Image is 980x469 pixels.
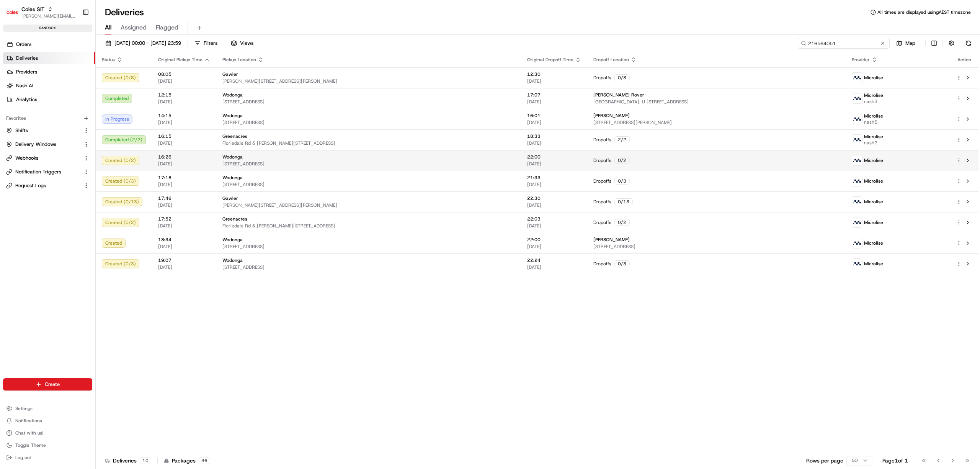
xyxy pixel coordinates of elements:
span: [DATE] [158,243,210,250]
span: Gawler [222,195,238,201]
span: 17:18 [158,175,210,181]
a: Nash AI [3,80,95,92]
span: Provider [852,57,870,63]
img: microlise_logo.jpeg [852,197,862,207]
input: Clear [20,50,126,58]
span: [PERSON_NAME][EMAIL_ADDRESS][PERSON_NAME][DOMAIN_NAME] [21,13,76,19]
span: [PERSON_NAME][STREET_ADDRESS][PERSON_NAME] [222,78,515,84]
span: Map [905,40,915,47]
button: Toggle Theme [3,440,92,451]
button: Log out [3,452,92,463]
span: Request Logs [15,182,46,189]
button: Notifications [3,415,92,426]
a: 💻API Documentation [62,108,126,122]
button: Coles SIT [21,5,44,13]
span: Dropoffs [593,137,611,143]
span: Wodonga [222,257,243,263]
span: [STREET_ADDRESS] [222,119,515,126]
span: [STREET_ADDRESS] [222,243,515,250]
img: microlise_logo.jpeg [852,238,862,248]
span: Webhooks [15,155,38,162]
span: 12:30 [527,71,581,77]
span: Knowledge Base [15,111,59,119]
span: [DATE] [527,99,581,105]
span: Wodonga [222,92,243,98]
span: [DATE] [158,78,210,84]
span: Floriedale Rd & [PERSON_NAME][STREET_ADDRESS] [222,140,515,146]
span: Dropoffs [593,261,611,267]
button: Request Logs [3,180,92,192]
div: Favorites [3,112,92,124]
a: Providers [3,66,95,78]
a: Analytics [3,93,95,106]
div: 0 / 3 [614,260,630,267]
span: Pickup Location [222,57,256,63]
div: 2 / 2 [614,136,630,143]
button: Map [893,38,919,49]
a: Delivery Windows [6,141,80,148]
span: 22:30 [527,195,581,201]
span: Dropoffs [593,75,611,81]
span: Microlise [864,219,883,226]
span: Notification Triggers [15,168,61,175]
span: [STREET_ADDRESS] [593,243,839,250]
span: [DATE] [158,119,210,126]
span: [STREET_ADDRESS] [222,161,515,167]
span: [STREET_ADDRESS] [222,181,515,188]
img: microlise_logo.jpeg [852,114,862,124]
button: Filters [191,38,221,49]
span: [DATE] [158,264,210,270]
span: Status [102,57,115,63]
span: Log out [15,454,31,461]
span: Original Pickup Time [158,57,203,63]
div: Start new chat [26,74,126,81]
span: Greenacres [222,133,247,139]
span: [DATE] [527,161,581,167]
span: [DATE] [527,243,581,250]
span: [DATE] [158,99,210,105]
span: [PERSON_NAME] Rover [593,92,644,98]
span: [STREET_ADDRESS][PERSON_NAME] [593,119,839,126]
span: [PERSON_NAME] [593,237,630,243]
span: Delivery Windows [15,141,56,148]
div: 📗 [8,112,14,118]
span: Dropoffs [593,157,611,163]
p: Rows per page [806,457,843,464]
span: Providers [16,69,37,75]
div: 36 [199,457,210,464]
span: 16:15 [158,133,210,139]
span: 17:52 [158,216,210,222]
span: All times are displayed using AEST timezone [877,9,971,15]
span: Analytics [16,96,37,103]
span: Microlise [864,134,883,140]
span: [DATE] [527,202,581,208]
span: Gawler [222,71,238,77]
span: 19:07 [158,257,210,263]
span: 18:34 [158,237,210,243]
button: Shifts [3,124,92,137]
div: sandbox [3,25,92,32]
span: 22:24 [527,257,581,263]
span: 14:15 [158,113,210,119]
span: Microlise [864,92,883,98]
span: [DATE] [527,223,581,229]
span: Shifts [15,127,28,134]
button: [DATE] 00:00 - [DATE] 23:59 [102,38,185,49]
a: Webhooks [6,155,80,162]
span: 22:03 [527,216,581,222]
button: Start new chat [130,76,139,85]
div: Page 1 of 1 [882,457,908,464]
button: Chat with us! [3,428,92,438]
button: Coles SITColes SIT[PERSON_NAME][EMAIL_ADDRESS][PERSON_NAME][DOMAIN_NAME] [3,3,79,21]
span: Views [240,40,253,47]
span: 21:33 [527,175,581,181]
span: 17:07 [527,92,581,98]
img: Coles SIT [6,6,18,18]
span: Greenacres [222,216,247,222]
span: [DATE] [158,181,210,188]
p: Welcome 👋 [8,31,139,43]
a: Powered byPylon [54,130,93,136]
span: Microlise [864,199,883,205]
span: [DATE] [158,223,210,229]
